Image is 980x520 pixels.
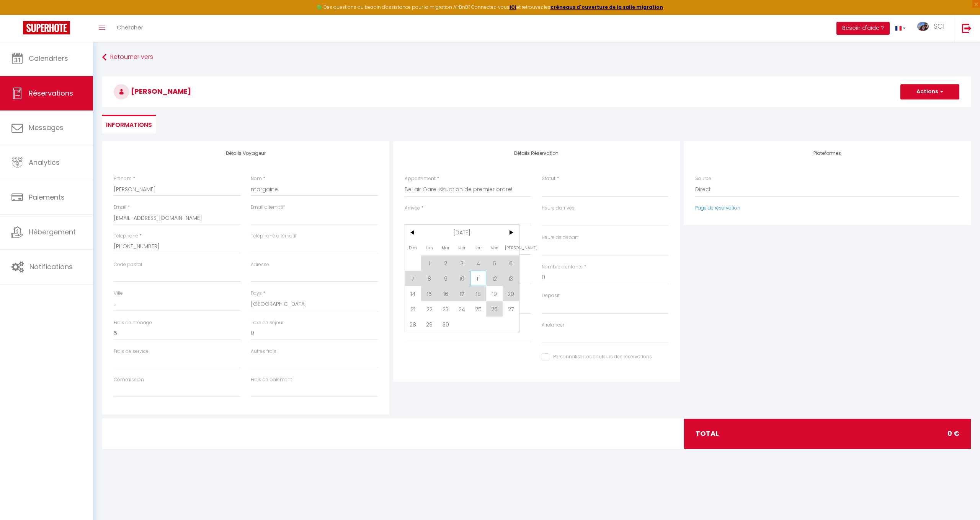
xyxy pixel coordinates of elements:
[405,175,436,182] label: Appartement
[29,88,73,98] span: Réservations
[114,151,378,156] h4: Détails Voyageur
[542,263,583,271] label: Nombre d'enfants
[405,240,421,255] span: Dim
[405,286,421,301] span: 14
[836,22,890,35] button: Besoin d'aide ?
[251,290,262,297] label: Pays
[421,255,438,271] span: 1
[470,271,487,286] span: 11
[438,271,454,286] span: 9
[114,376,144,383] label: Commission
[117,23,143,31] span: Chercher
[438,255,454,271] span: 2
[111,15,149,42] a: Chercher
[23,21,70,34] img: Super Booking
[438,301,454,317] span: 23
[486,271,503,286] span: 12
[542,322,564,329] label: A relancer
[114,204,126,211] label: Email
[438,317,454,332] span: 30
[542,205,575,212] label: Heure d'arrivée
[29,192,65,202] span: Paiements
[421,225,503,240] span: [DATE]
[934,21,944,31] span: SCI
[29,54,68,63] span: Calendriers
[503,271,519,286] span: 13
[900,84,959,99] button: Actions
[251,175,262,182] label: Nom
[114,175,132,182] label: Prénom
[405,317,421,332] span: 28
[251,232,297,240] label: Téléphone alternatif
[251,376,292,383] label: Frais de paiement
[405,271,421,286] span: 7
[510,4,516,10] a: ICI
[251,204,285,211] label: Email alternatif
[470,286,487,301] span: 18
[470,255,487,271] span: 4
[421,240,438,255] span: Lun
[503,255,519,271] span: 6
[114,290,123,297] label: Ville
[503,286,519,301] span: 20
[486,240,503,255] span: Ven
[503,301,519,317] span: 27
[962,23,972,33] img: logout
[486,255,503,271] span: 5
[405,151,669,156] h4: Détails Réservation
[438,240,454,255] span: Mar
[29,158,60,167] span: Analytics
[684,419,971,448] div: total
[454,255,470,271] span: 3
[421,301,438,317] span: 22
[29,227,76,237] span: Hébergement
[917,22,929,31] img: ...
[486,301,503,317] span: 26
[6,3,29,26] button: Ouvrir le widget de chat LiveChat
[695,205,740,211] a: Page de réservation
[29,123,64,132] span: Messages
[421,271,438,286] span: 8
[695,151,959,156] h4: Plateformes
[251,319,284,327] label: Taxe de séjour
[114,348,149,355] label: Frais de service
[405,301,421,317] span: 21
[695,175,711,182] label: Source
[542,175,555,182] label: Statut
[114,319,152,327] label: Frais de ménage
[947,428,959,439] span: 0 €
[102,115,156,133] li: Informations
[114,232,138,240] label: Téléphone
[251,261,269,268] label: Adresse
[503,240,519,255] span: [PERSON_NAME]
[486,286,503,301] span: 19
[405,225,421,240] span: <
[251,348,276,355] label: Autres frais
[438,286,454,301] span: 16
[114,86,191,96] span: [PERSON_NAME]
[405,205,420,212] label: Arrivée
[911,15,954,42] a: ... SCI
[542,292,560,299] label: Deposit
[454,271,470,286] span: 10
[470,240,487,255] span: Jeu
[102,50,971,64] a: Retourner vers
[29,262,73,271] span: Notifications
[421,286,438,301] span: 15
[114,261,142,268] label: Code postal
[503,225,519,240] span: >
[470,301,487,317] span: 25
[421,317,438,332] span: 29
[454,240,470,255] span: Mer
[454,286,470,301] span: 17
[454,301,470,317] span: 24
[550,4,663,10] a: créneaux d'ouverture de la salle migration
[542,234,578,241] label: Heure de départ
[947,486,974,514] iframe: Chat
